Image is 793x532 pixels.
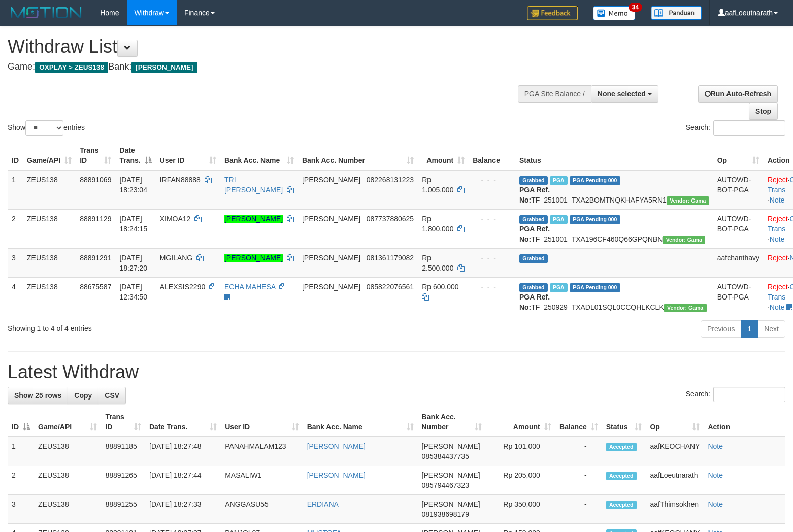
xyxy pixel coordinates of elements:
td: TF_250929_TXADL01SQL0CCQHLKCLK [515,277,713,316]
td: ZEUS138 [34,437,101,466]
b: PGA Ref. No: [519,293,550,311]
span: [PERSON_NAME] [302,254,360,262]
span: Copy 081361179082 to clipboard [367,254,414,262]
td: MASALIW1 [221,466,303,495]
a: [PERSON_NAME] [224,215,283,223]
td: 2 [8,466,34,495]
td: aafKEOCHANY [646,437,704,466]
select: Showentries [25,120,63,136]
img: Feedback.jpg [527,6,578,20]
span: Vendor URL: https://trx31.1velocity.biz [664,304,707,312]
td: TF_251001_TXA196CF460Q66GPQNBN [515,209,713,248]
td: 1 [8,170,23,210]
th: Status: activate to sort column ascending [602,408,646,437]
img: panduan.png [651,6,702,20]
div: - - - [473,175,511,185]
th: Amount: activate to sort column ascending [486,408,555,437]
a: Reject [768,283,788,291]
td: ZEUS138 [23,170,76,210]
th: Status [515,141,713,170]
td: ZEUS138 [23,209,76,248]
td: Rp 101,000 [486,437,555,466]
span: Rp 2.500.000 [422,254,453,272]
a: Note [770,235,785,243]
th: Balance [469,141,515,170]
a: [PERSON_NAME] [307,442,366,450]
td: Rp 350,000 [486,495,555,524]
a: Note [708,471,723,479]
a: Run Auto-Refresh [698,85,778,103]
a: [PERSON_NAME] [307,471,366,479]
td: 3 [8,248,23,277]
th: Bank Acc. Number: activate to sort column ascending [418,408,486,437]
td: ZEUS138 [34,495,101,524]
th: Bank Acc. Name: activate to sort column ascending [303,408,418,437]
td: 3 [8,495,34,524]
th: Amount: activate to sort column ascending [418,141,469,170]
td: AUTOWD-BOT-PGA [713,277,764,316]
label: Search: [686,387,785,402]
div: - - - [473,214,511,224]
h1: Latest Withdraw [8,362,785,382]
a: Note [770,303,785,311]
span: Grabbed [519,283,548,292]
span: 88891129 [80,215,111,223]
a: Note [708,442,723,450]
td: aafchanthavy [713,248,764,277]
div: - - - [473,282,511,292]
th: Date Trans.: activate to sort column descending [115,141,155,170]
span: [PERSON_NAME] [422,471,480,479]
b: PGA Ref. No: [519,186,550,204]
span: [DATE] 18:24:15 [119,215,147,233]
span: Copy 082268131223 to clipboard [367,176,414,184]
span: [PERSON_NAME] [422,500,480,508]
span: PGA Pending [570,215,620,224]
span: [PERSON_NAME] [302,176,360,184]
span: MGILANG [160,254,193,262]
td: [DATE] 18:27:44 [145,466,221,495]
th: ID [8,141,23,170]
a: Note [770,196,785,204]
a: Show 25 rows [8,387,68,404]
span: Grabbed [519,254,548,263]
td: TF_251001_TXA2BOMTNQKHAFYA5RN1 [515,170,713,210]
th: Trans ID: activate to sort column ascending [101,408,145,437]
div: Showing 1 to 4 of 4 entries [8,319,323,334]
th: User ID: activate to sort column ascending [221,408,303,437]
span: Grabbed [519,176,548,185]
span: Copy 081938698179 to clipboard [422,510,469,518]
th: Game/API: activate to sort column ascending [34,408,101,437]
span: 88891291 [80,254,111,262]
td: ZEUS138 [23,277,76,316]
div: PGA Site Balance / [518,85,591,103]
b: PGA Ref. No: [519,225,550,243]
span: Marked by aafpengsreynich [550,283,568,292]
span: PGA Pending [570,283,620,292]
span: Rp 600.000 [422,283,458,291]
td: - [555,495,602,524]
span: None selected [598,90,646,98]
td: 88891265 [101,466,145,495]
label: Show entries [8,120,85,136]
span: Vendor URL: https://trx31.1velocity.biz [667,196,709,205]
td: aafThimsokhen [646,495,704,524]
button: None selected [591,85,658,103]
span: Vendor URL: https://trx31.1velocity.biz [663,236,705,244]
th: ID: activate to sort column descending [8,408,34,437]
td: ZEUS138 [34,466,101,495]
span: 88891069 [80,176,111,184]
a: CSV [98,387,126,404]
span: [DATE] 12:34:50 [119,283,147,301]
td: 88891185 [101,437,145,466]
h1: Withdraw List [8,37,518,57]
input: Search: [713,387,785,402]
a: Reject [768,254,788,262]
span: [DATE] 18:27:20 [119,254,147,272]
td: Rp 205,000 [486,466,555,495]
th: User ID: activate to sort column ascending [156,141,220,170]
span: Copy 085794467323 to clipboard [422,481,469,489]
td: - [555,437,602,466]
span: Copy 087737880625 to clipboard [367,215,414,223]
h4: Game: Bank: [8,62,518,72]
span: PGA Pending [570,176,620,185]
